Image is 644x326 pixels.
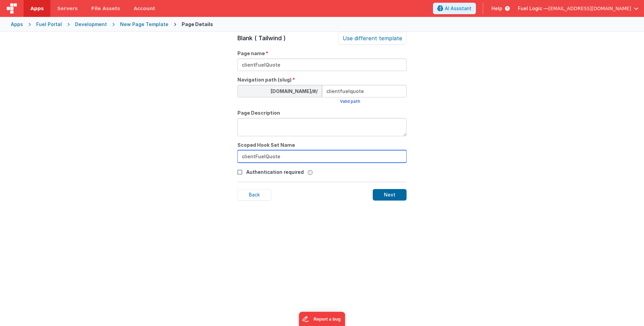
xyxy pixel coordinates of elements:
span: Scoped Hook Set Name [237,142,295,148]
div: Fuel Portal [36,21,62,28]
span: Page Description [237,110,280,116]
div: Valid path [340,99,360,104]
input: Page Name [237,59,407,71]
span: AI Assistant [445,5,471,12]
span: Servers [57,5,77,12]
span: Help [491,5,502,12]
div: Page Details [182,21,213,28]
div: Next [373,189,407,201]
button: AI Assistant [433,3,476,14]
input: navigation slug [322,85,407,97]
button: Fuel Logic — [EMAIL_ADDRESS][DOMAIN_NAME] [518,5,639,12]
div: Apps [11,21,23,28]
span: Apps [30,5,44,12]
iframe: Marker.io feedback button [299,312,345,326]
div: New Page Template [120,21,168,28]
span: [EMAIL_ADDRESS][DOMAIN_NAME] [548,5,631,12]
h1: Blank ( Tailwind ) [237,33,286,43]
p: Authentication required [246,168,304,176]
div: Development [75,21,107,28]
div: Use different template [338,32,407,45]
div: Back [237,189,271,201]
span: File Assets [91,5,120,12]
span: Fuel Logic — [518,5,548,12]
span: Page name [237,50,265,57]
span: Navigation path (slug) [237,76,292,83]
